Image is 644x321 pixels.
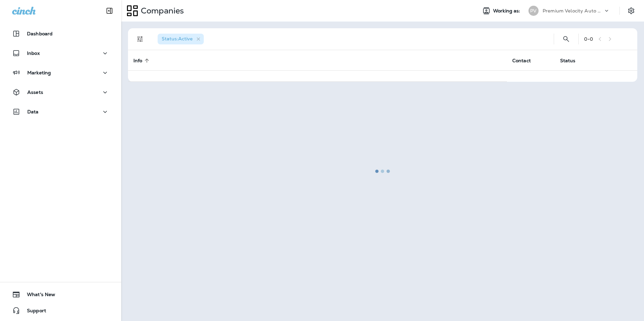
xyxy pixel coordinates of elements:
button: Assets [7,85,115,99]
p: Marketing [27,70,51,75]
div: PV [528,6,539,16]
button: Inbox [7,46,115,60]
span: Support [20,308,46,316]
button: Marketing [7,66,115,79]
p: Data [27,109,39,114]
button: Collapse Sidebar [100,4,119,17]
button: What's New [7,288,115,301]
span: What's New [20,292,55,300]
button: Settings [625,5,637,17]
button: Dashboard [7,27,115,40]
p: Inbox [27,50,40,56]
p: Premium Velocity Auto dba Jiffy Lube [543,8,603,13]
p: Assets [27,90,43,95]
button: Support [7,304,115,317]
p: Dashboard [27,31,53,36]
p: Companies [138,6,184,16]
span: Working as: [493,8,522,14]
button: Data [7,105,115,118]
